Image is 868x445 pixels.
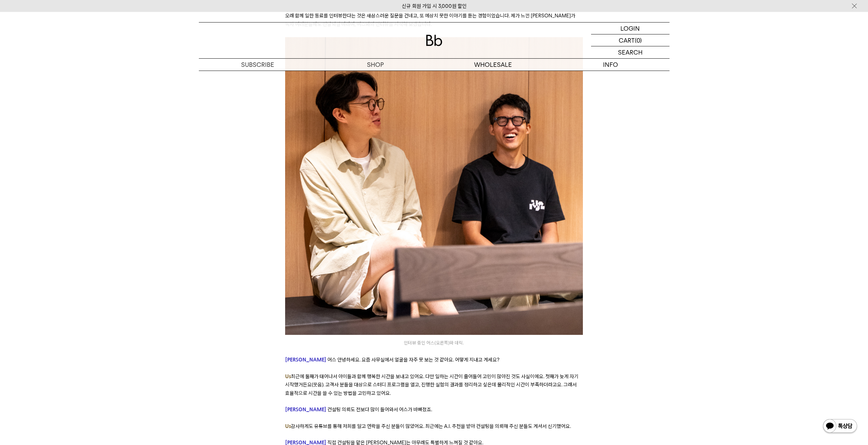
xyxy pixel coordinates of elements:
[620,23,640,34] p: LOGIN
[822,418,858,435] img: 카카오톡 채널 1:1 채팅 버튼
[285,357,326,362] span: [PERSON_NAME]
[317,59,434,71] a: SHOP
[291,423,571,429] span: 감사하게도 유튜브를 통해 저희를 알고 연락을 주신 분들이 많았어요. 최근에는 A.I. 추천을 받아 컨설팅을 의뢰해 주신 분들도 계셔서 신기했어요.
[285,37,583,335] img: d32803eda8303931712ff2a59364d8aa_155429.jpg
[199,59,317,71] a: SUBSCRIBE
[326,357,499,363] span: 어스 안녕하세요. 요즘 사무실에서 얼굴을 자주 못 보는 것 같아요. 어떻게 지내고 계세요?
[635,34,642,46] p: (0)
[285,407,326,412] span: [PERSON_NAME]
[591,34,670,46] a: CART (0)
[285,440,326,445] span: [PERSON_NAME]
[327,406,432,413] span: 컨설팅 의뢰도 전보다 많이 들어와서 어스가 바빠졌죠.
[552,59,670,71] p: INFO
[404,340,464,345] span: 인터뷰 중인 어스(오른쪽)와 데릭.
[434,59,552,71] p: WHOLESALE
[285,374,291,379] span: Us
[618,46,643,58] p: SEARCH
[285,373,578,396] span: 최근에 둘째가 태어나서 아이들과 함께 행복한 시간을 보내고 있어요. 다만 일하는 시간이 줄어들어 고민이 많아진 것도 사실이에요. 첫째가 늦게 자기 시작했거든요(웃음). 고객사...
[591,23,670,34] a: LOGIN
[426,35,442,46] img: 로고
[402,3,467,9] a: 신규 회원 가입 시 3,000원 할인
[285,424,291,429] span: Us
[619,34,635,46] p: CART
